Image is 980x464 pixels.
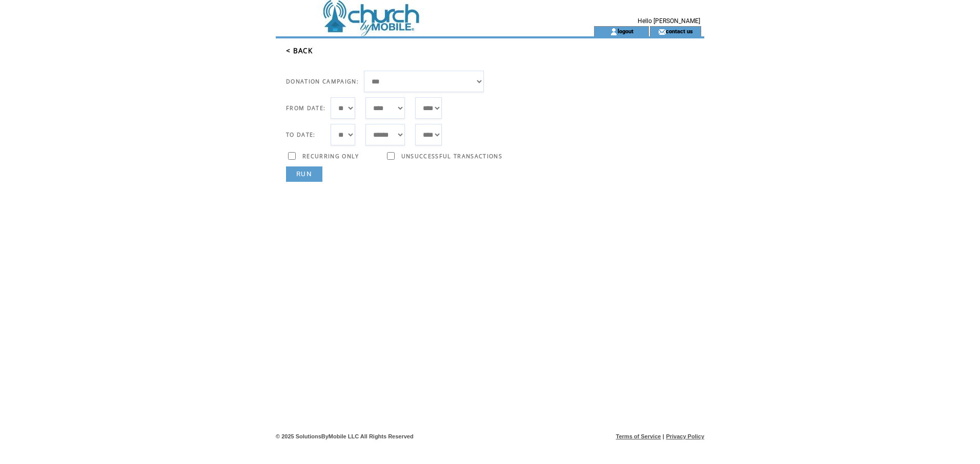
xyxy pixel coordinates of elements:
a: contact us [666,28,693,34]
span: RECURRING ONLY [302,153,359,160]
span: FROM DATE: [286,104,325,112]
a: Privacy Policy [666,433,704,439]
span: TO DATE: [286,131,316,138]
span: | [663,433,664,439]
span: © 2025 SolutionsByMobile LLC All Rights Reserved [276,433,414,439]
span: Hello [PERSON_NAME] [638,17,700,25]
a: Terms of Service [616,433,661,439]
a: RUN [286,166,322,182]
span: UNSUCCESSFUL TRANSACTIONS [401,153,502,160]
img: contact_us_icon.gif [658,28,666,36]
a: < BACK [286,46,313,55]
img: account_icon.gif [610,28,618,36]
a: logout [618,28,634,34]
span: DONATION CAMPAIGN: [286,78,359,85]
